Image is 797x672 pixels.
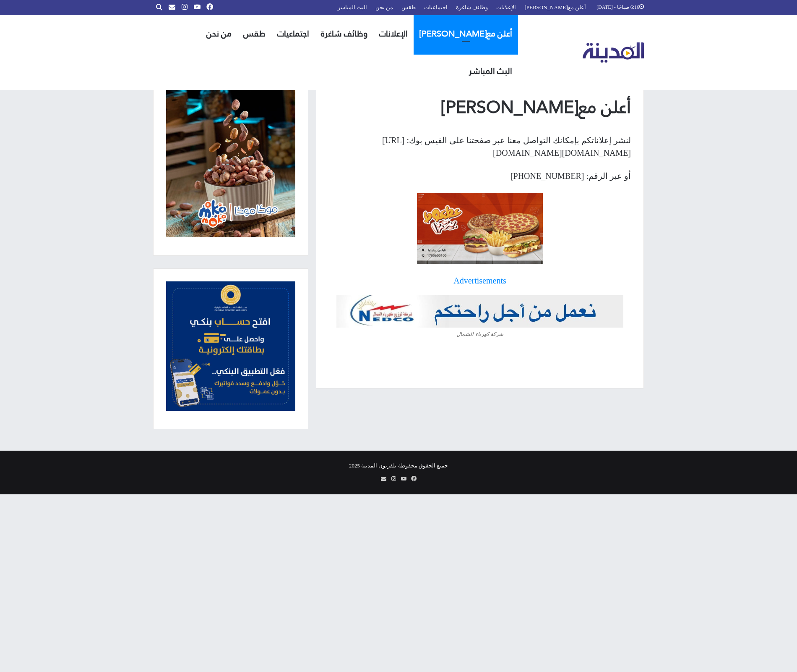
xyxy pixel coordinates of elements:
a: اجتماعيات [271,15,315,52]
h1: أعلن مع[PERSON_NAME] [329,95,631,119]
figcaption: شركة كهرباء الشمال [336,328,623,339]
a: من نحن [201,15,237,52]
a: Advertisements [329,274,631,287]
img: تلفزيون المدينة [583,42,644,63]
a: أعلن مع[PERSON_NAME] [414,15,518,52]
a: طقس [237,15,271,52]
a: البث المباشر [463,52,518,90]
p: أو عبر الرقم: [PHONE_NUMBER] [329,170,631,182]
a: وظائف شاغرة [315,15,373,52]
a: الإعلانات [373,15,414,52]
div: جميع الحقوق محفوظة تلفزيون المدينة 2025 [153,459,644,472]
aside: القائمة الجانبية الرئيسية [147,65,315,430]
p: لنشر إعلاناتكم بإمكانك التواصل معنا عبر صفحتنا على الفيس بوك: [URL][DOMAIN_NAME][DOMAIN_NAME] [329,134,631,159]
img: شركة كهرباء الشمال [336,295,623,328]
